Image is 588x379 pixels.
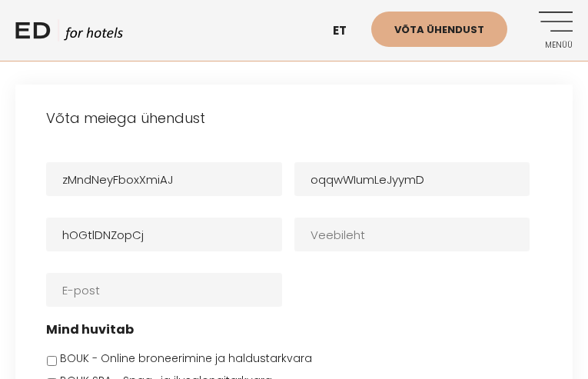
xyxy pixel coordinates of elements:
[46,273,282,307] input: E-post
[46,322,134,338] label: Mind huvitab
[15,19,123,42] a: ED HOTELS
[46,108,542,128] h3: Võta meiega ühendust
[294,218,530,251] input: Veebileht
[46,218,282,251] input: Telefon
[325,15,371,45] a: et
[294,162,530,196] input: Ettevõtte
[530,12,573,54] a: Menüü
[60,351,312,367] label: BOUK - Online broneerimine ja haldustarkvara
[46,162,282,196] input: Nimi
[371,12,507,47] a: Võta ühendust
[530,41,573,50] span: Menüü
